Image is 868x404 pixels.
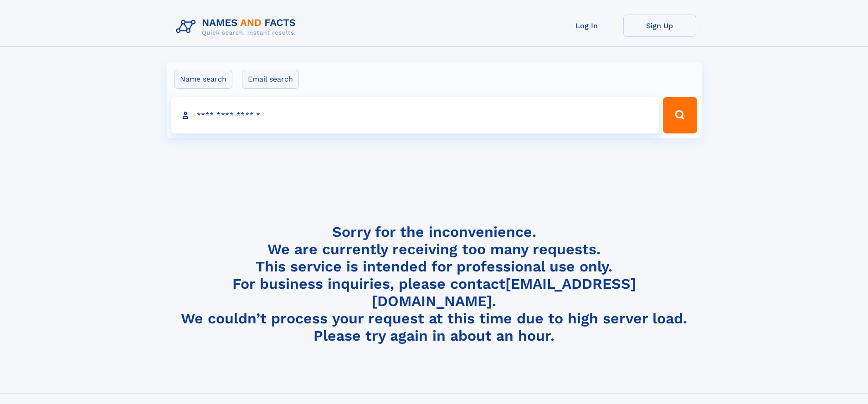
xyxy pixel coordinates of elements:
[172,223,696,345] h4: Sorry for the inconvenience. We are currently receiving too many requests. This service is intend...
[663,97,697,133] button: Search Button
[171,97,659,133] input: search input
[172,15,303,39] img: Logo Names and Facts
[242,70,299,89] label: Email search
[550,15,623,37] a: Log In
[623,15,696,37] a: Sign Up
[174,70,232,89] label: Name search
[372,275,636,310] a: [EMAIL_ADDRESS][DOMAIN_NAME]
